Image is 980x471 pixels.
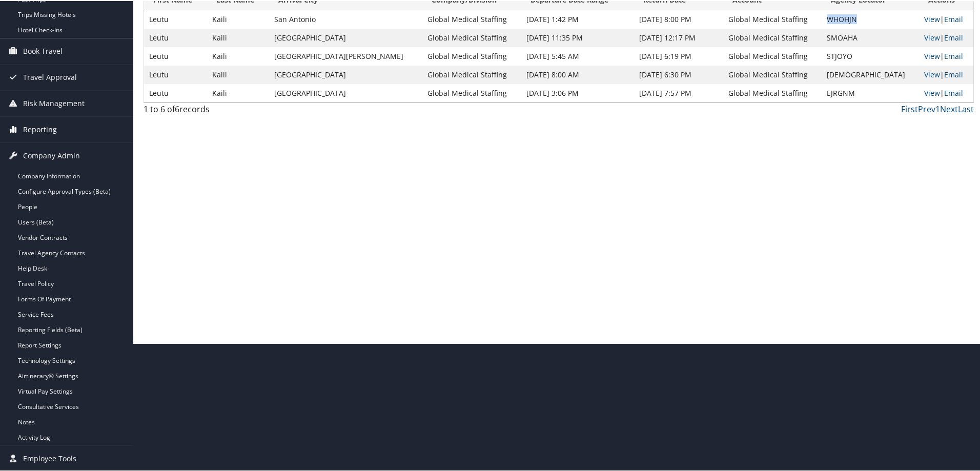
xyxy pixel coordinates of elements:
td: [DATE] 6:30 PM [634,65,723,83]
td: Global Medical Staffing [723,65,822,83]
span: Reporting [23,116,57,141]
a: View [924,32,940,42]
a: Prev [918,103,935,114]
span: Book Travel [23,37,63,63]
span: Employee Tools [23,445,76,470]
td: [GEOGRAPHIC_DATA][PERSON_NAME] [269,46,422,65]
a: Email [944,32,963,42]
td: [DATE] 11:35 PM [521,28,634,46]
td: [DATE] 3:06 PM [521,83,634,101]
a: First [901,103,918,114]
span: 6 [175,103,179,114]
td: Global Medical Staffing [422,28,521,46]
td: [DATE] 8:00 AM [521,65,634,83]
td: [DATE] 1:42 PM [521,9,634,28]
span: Company Admin [23,142,80,168]
td: | [919,83,973,101]
a: Email [944,87,963,97]
a: View [924,87,940,97]
td: Kaili [207,83,269,101]
td: [DATE] 5:45 AM [521,46,634,65]
a: Email [944,50,963,60]
td: | [919,28,973,46]
td: Global Medical Staffing [422,65,521,83]
a: 1 [935,103,940,114]
td: SMOAHA [822,28,919,46]
td: [DATE] 8:00 PM [634,9,723,28]
a: View [924,69,940,78]
td: WHOHJN [822,9,919,28]
td: | [919,46,973,65]
a: Email [944,13,963,23]
td: Global Medical Staffing [422,46,521,65]
td: Leutu [144,46,207,65]
a: Next [940,103,958,114]
td: Kaili [207,65,269,83]
td: [DEMOGRAPHIC_DATA] [822,65,919,83]
a: Last [958,103,974,114]
span: Risk Management [23,90,85,115]
td: [DATE] 7:57 PM [634,83,723,101]
td: [DATE] 6:19 PM [634,46,723,65]
td: STJOYO [822,46,919,65]
td: Global Medical Staffing [723,28,822,46]
td: Leutu [144,28,207,46]
td: Kaili [207,28,269,46]
td: Leutu [144,65,207,83]
td: Global Medical Staffing [422,83,521,101]
td: Kaili [207,46,269,65]
a: View [924,13,940,23]
td: Global Medical Staffing [723,83,822,101]
td: [DATE] 12:17 PM [634,28,723,46]
td: Leutu [144,83,207,101]
td: Leutu [144,9,207,28]
td: [GEOGRAPHIC_DATA] [269,65,422,83]
td: San Antonio [269,9,422,28]
td: Kaili [207,9,269,28]
td: Global Medical Staffing [422,9,521,28]
td: EJRGNM [822,83,919,101]
td: [GEOGRAPHIC_DATA] [269,83,422,101]
span: Travel Approval [23,64,77,89]
td: | [919,9,973,28]
a: View [924,50,940,60]
td: | [919,65,973,83]
td: [GEOGRAPHIC_DATA] [269,28,422,46]
td: Global Medical Staffing [723,9,822,28]
td: Global Medical Staffing [723,46,822,65]
a: Email [944,69,963,78]
div: 1 to 6 of records [144,102,340,119]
